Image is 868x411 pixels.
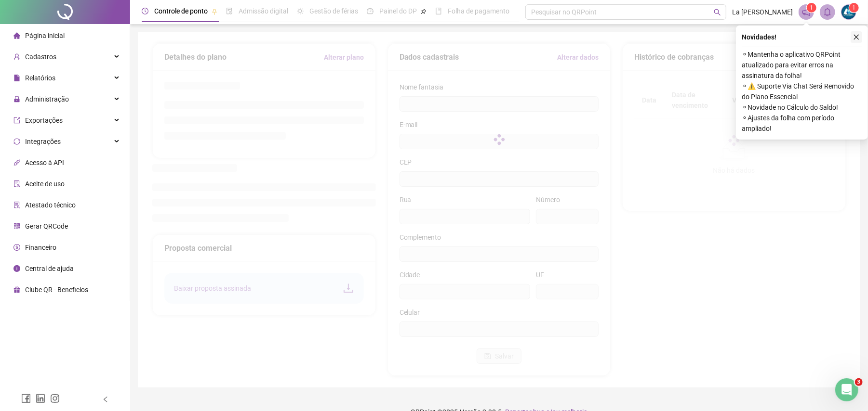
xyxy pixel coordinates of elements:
span: La [PERSON_NAME] [732,7,793,17]
span: Clube QR - Beneficios [25,286,88,294]
span: Novidades ! [742,32,776,42]
span: search [714,9,721,16]
span: Gerar QRCode [25,222,68,230]
img: 18504 [841,5,856,19]
span: file-done [226,8,233,14]
span: 3 [855,378,863,386]
span: qrcode [13,223,20,230]
span: api [13,159,20,166]
span: file [13,75,20,81]
span: dollar [13,244,20,251]
span: Página inicial [25,32,65,39]
span: Atestado técnico [25,201,76,209]
span: Painel do DP [379,7,417,15]
span: export [13,117,20,124]
span: left [102,396,109,403]
span: gift [13,286,20,293]
iframe: Intercom live chat [835,378,858,401]
span: solution [13,202,20,208]
span: ⚬ Novidade no Cálculo do Saldo! [742,102,862,113]
span: sun [297,8,304,14]
span: audit [13,180,20,187]
span: 1 [810,4,814,11]
span: Integrações [25,138,61,145]
sup: 1 [807,3,816,13]
span: ⚬ ⚠️ Suporte Via Chat Será Removido do Plano Essencial [742,81,862,102]
span: instagram [50,394,60,403]
span: bell [823,8,832,16]
span: Gestão de férias [309,7,358,15]
span: home [13,32,20,39]
span: Folha de pagamento [448,7,509,15]
span: pushpin [212,9,217,14]
span: info-circle [13,265,20,272]
span: lock [13,96,20,103]
span: Relatórios [25,74,55,82]
sup: Atualize o seu contato no menu Meus Dados [849,3,859,13]
span: Aceite de uso [25,180,65,188]
span: Controle de ponto [154,7,208,15]
span: ⚬ Ajustes da folha com período ampliado! [742,113,862,134]
span: 1 [853,4,856,11]
span: notification [802,8,811,16]
span: Central de ajuda [25,265,74,272]
span: Admissão digital [239,7,288,15]
span: Acesso à API [25,159,64,167]
span: close [853,34,860,40]
span: sync [13,138,20,145]
span: ⚬ Mantenha o aplicativo QRPoint atualizado para evitar erros na assinatura da folha! [742,49,862,81]
span: Cadastros [25,53,56,61]
span: user-add [13,53,20,60]
span: Exportações [25,116,63,124]
span: clock-circle [142,8,148,14]
span: linkedin [36,394,45,403]
span: dashboard [367,8,374,14]
span: facebook [21,394,31,403]
span: Administração [25,95,69,103]
span: pushpin [421,9,427,14]
span: Financeiro [25,244,56,251]
span: book [435,8,442,14]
